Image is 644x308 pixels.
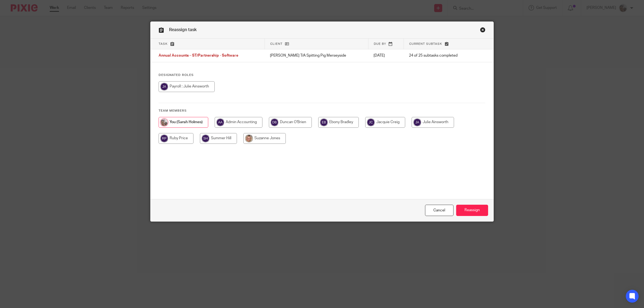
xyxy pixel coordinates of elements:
span: Reassign task [169,28,197,32]
span: Due by [374,42,386,45]
input: Reassign [456,205,488,216]
p: [PERSON_NAME] T/A Spitting Pig Merseyside [270,53,363,58]
span: Task [159,42,168,45]
td: 24 of 25 subtasks completed [404,49,474,62]
span: Annual Accounts – ST/Partnership - Software [159,54,238,58]
p: [DATE] [374,53,398,58]
a: Close this dialog window [425,205,453,216]
a: Close this dialog window [480,27,485,34]
h4: Team members [159,109,485,113]
h4: Designated Roles [159,73,485,77]
span: Current subtask [409,42,442,45]
span: Client [270,42,283,45]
